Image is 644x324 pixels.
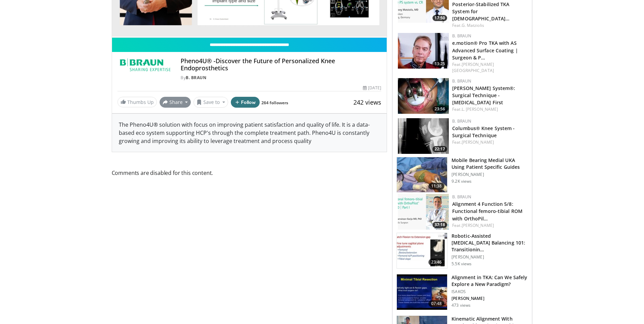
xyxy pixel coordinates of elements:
[452,194,471,200] a: B. Braun
[397,157,528,193] a: 11:38 Mobile Bearing Medial UKA Using Patient Specific Guides [PERSON_NAME] 9.2K views
[462,106,498,112] a: L. [PERSON_NAME]
[433,106,447,112] span: 23:56
[452,303,471,308] p: 473 views
[452,139,527,145] div: Feat.
[452,61,527,74] div: Feat.
[452,179,472,184] p: 9.2K views
[452,106,527,112] div: Feat.
[160,97,191,108] button: Share
[452,61,494,73] a: [PERSON_NAME][GEOGRAPHIC_DATA]
[398,78,449,114] a: 23:56
[181,75,381,81] div: By
[428,259,445,266] span: 23:46
[112,168,387,177] span: Comments are disabled for this content.
[428,183,445,190] span: 11:38
[428,300,445,307] span: 07:48
[452,222,527,229] div: Feat.
[186,75,206,80] a: B. Braun
[452,172,528,177] p: [PERSON_NAME]
[452,201,522,221] a: Alignment 4 Function 5/8: Functional femoro-tibial ROM with OrthoPil…
[452,274,528,288] h3: Alignment in TKA: Can We Safely Explore a New Paradigm?
[231,97,260,108] button: Follow
[117,97,157,107] a: Thumbs Up
[452,78,471,84] a: B. Braun
[452,254,528,260] p: [PERSON_NAME]
[398,33,449,69] img: f88d572f-65f3-408b-9f3b-ea9705faeea4.150x105_q85_crop-smart_upscale.jpg
[452,261,472,267] p: 5.5K views
[433,222,447,228] span: 37:18
[117,57,173,74] img: B. Braun
[452,22,527,29] div: Feat.
[112,114,387,152] div: The Pheno4U® solution with focus on improving patient satisfaction and quality of life. It is a d...
[462,139,494,145] a: [PERSON_NAME]
[194,97,228,108] button: Save to
[433,61,447,67] span: 13:25
[398,194,449,230] a: 37:18
[452,289,528,294] p: ISAKOS
[397,274,528,310] a: 07:48 Alignment in TKA: Can We Safely Explore a New Paradigm? ISAKOS [PERSON_NAME] 473 views
[398,33,449,69] a: 13:25
[398,118,449,154] img: dbbb5c7c-7579-451c-b42f-1be61474113b.150x105_q85_crop-smart_upscale.jpg
[398,118,449,154] a: 22:17
[261,100,288,106] a: 264 followers
[433,15,447,21] span: 17:50
[433,146,447,152] span: 22:17
[397,233,528,269] a: 23:46 Robotic-Assisted [MEDICAL_DATA] Balancing 101: Transitionin… [PERSON_NAME] 5.5K views
[462,222,494,228] a: [PERSON_NAME]
[452,85,515,106] a: [PERSON_NAME] System®: Surgical Technique - [MEDICAL_DATA] First
[397,274,447,310] img: f511714c-776f-4d2b-9992-7875d62f3a04.150x105_q85_crop-smart_upscale.jpg
[452,40,518,60] a: e.motion® Pro TKA with AS Advanced Surface Coating | Surgeon & P…
[397,233,447,268] img: c67fd6fe-8bbb-4314-9acf-6b45f259eeae.150x105_q85_crop-smart_upscale.jpg
[452,33,471,39] a: B. Braun
[452,157,528,170] h3: Mobile Bearing Medial UKA Using Patient Specific Guides
[398,194,449,230] img: cae30946-94ba-46e4-8324-f513dec1b43e.150x105_q85_crop-smart_upscale.jpg
[452,296,528,301] p: [PERSON_NAME]
[398,78,449,114] img: 4a4d165b-5ed0-41ca-be29-71c5198e53ff.150x105_q85_crop-smart_upscale.jpg
[452,125,515,139] a: Columbus® Knee System - Surgical Technique
[353,98,381,106] span: 242 views
[452,118,471,124] a: B. Braun
[397,157,447,193] img: 316317_0000_1.png.150x105_q85_crop-smart_upscale.jpg
[452,233,528,253] h3: Robotic-Assisted [MEDICAL_DATA] Balancing 101: Transitionin…
[181,57,381,72] h4: Pheno4U® -Discover the Future of Personalized Knee Endoprosthetics
[363,85,381,91] div: [DATE]
[462,22,484,28] a: G. Matziolis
